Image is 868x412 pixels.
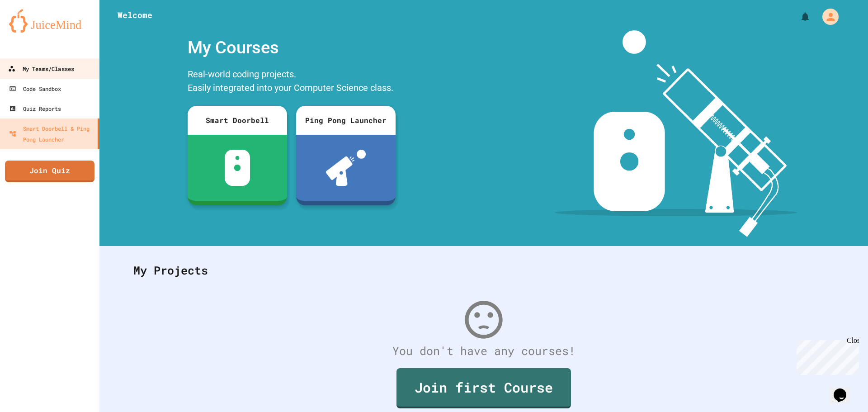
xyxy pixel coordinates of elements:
[830,376,859,403] iframe: chat widget
[296,106,396,135] div: Ping Pong Launcher
[188,106,287,135] div: Smart Doorbell
[793,336,859,375] iframe: chat widget
[783,9,813,24] div: My Notifications
[8,63,74,75] div: My Teams/Classes
[5,161,94,182] a: Join Quiz
[124,342,843,360] div: You don't have any courses!
[9,103,61,114] div: Quiz Reports
[555,30,797,237] img: banner-image-my-projects.png
[225,150,250,186] img: sdb-white.svg
[183,30,400,65] div: My Courses
[326,150,366,186] img: ppl-with-ball.png
[9,9,90,33] img: logo-orange.svg
[124,253,843,288] div: My Projects
[396,368,571,408] a: Join first Course
[813,6,841,27] div: My Account
[183,65,400,99] div: Real-world coding projects. Easily integrated into your Computer Science class.
[9,123,94,145] div: Smart Doorbell & Ping Pong Launcher
[9,83,61,94] div: Code Sandbox
[4,4,62,57] div: Chat with us now!Close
